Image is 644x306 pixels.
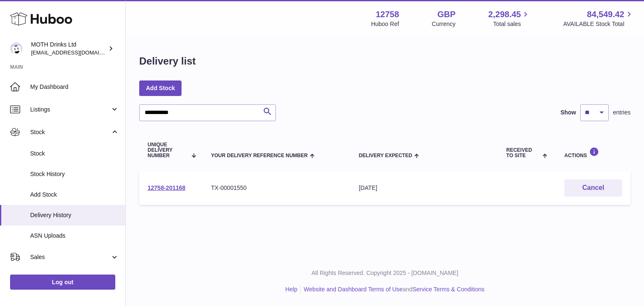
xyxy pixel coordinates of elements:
a: Website and Dashboard Terms of Use [304,286,402,293]
div: Currency [432,20,456,28]
li: and [301,285,484,293]
label: Show [561,109,576,117]
span: Add Stock [30,191,119,199]
div: Actions [564,147,622,158]
span: My Dashboard [30,83,119,91]
a: Help [286,286,298,293]
div: MOTH Drinks Ltd [31,41,106,57]
span: entries [613,109,631,117]
span: Delivery History [30,211,119,219]
p: All Rights Reserved. Copyright 2025 - [DOMAIN_NAME] [132,269,637,277]
div: [DATE] [359,184,490,192]
a: 12758-201168 [148,184,185,191]
span: Total sales [493,20,530,28]
span: Listings [30,106,110,114]
span: Stock [30,150,119,158]
span: Your Delivery Reference Number [211,153,308,158]
span: Received to Site [506,148,540,158]
div: TX-00001550 [211,184,342,192]
h1: Delivery list [139,54,196,68]
strong: 12758 [376,9,399,20]
a: Service Terms & Conditions [413,286,485,293]
img: orders@mothdrinks.com [10,42,23,55]
a: 2,298.45 Total sales [488,9,531,28]
span: 2,298.45 [488,9,521,20]
div: Huboo Ref [371,20,399,28]
span: Unique Delivery Number [148,142,187,159]
a: Add Stock [139,80,182,96]
span: Stock History [30,170,119,178]
a: Log out [10,275,115,290]
span: Stock [30,128,110,136]
span: 84,549.42 [587,9,624,20]
span: AVAILABLE Stock Total [563,20,634,28]
strong: GBP [437,9,455,20]
button: Cancel [564,179,622,197]
span: [EMAIL_ADDRESS][DOMAIN_NAME] [31,49,123,56]
a: 84,549.42 AVAILABLE Stock Total [563,9,634,28]
span: Delivery Expected [359,153,412,158]
span: Sales [30,253,110,261]
span: ASN Uploads [30,232,119,240]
